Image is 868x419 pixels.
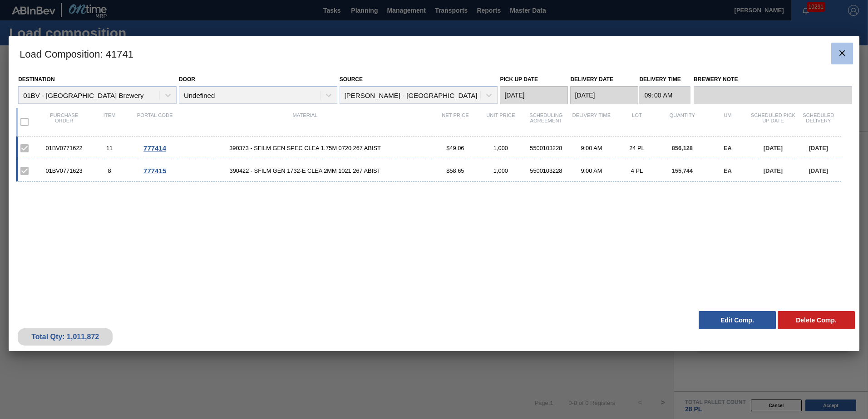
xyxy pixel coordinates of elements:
span: [DATE] [809,167,828,174]
span: 390373 - SFILM GEN SPEC CLEA 1.75M 0720 267 ABIST [178,145,433,151]
div: Purchase order [41,112,87,132]
button: Edit Comp. [699,311,776,329]
span: [DATE] [764,145,783,151]
div: Portal code [132,112,178,132]
input: mm/dd/yyyy [500,86,568,104]
span: [DATE] [764,167,783,174]
label: Source [340,76,363,83]
div: 01BV0771622 [41,145,87,151]
div: Scheduled Pick up Date [750,112,796,132]
span: 155,744 [672,167,693,174]
div: Material [178,112,433,132]
div: 1,000 [478,167,523,174]
label: Delivery Time [639,73,690,86]
label: Door [179,76,195,83]
h3: Load Composition : 41741 [9,36,859,71]
span: 856,128 [672,145,693,151]
span: 390422 - SFILM GEN 1732-E CLEA 2MM 1021 267 ABIST [178,167,433,174]
div: Item [87,112,132,132]
div: 01BV0771623 [41,167,87,174]
div: Go to Order [132,167,178,175]
label: Destination [18,76,54,83]
div: Total Qty: 1,011,872 [25,333,106,341]
input: mm/dd/yyyy [570,86,638,104]
div: 8 [87,167,132,174]
div: Scheduling Agreement [523,112,569,132]
div: Delivery Time [569,112,614,132]
div: $49.06 [433,145,478,151]
div: 1,000 [478,145,523,151]
div: 24 PL [614,145,660,151]
div: Scheduled Delivery [796,112,841,132]
div: Quantity [660,112,705,132]
label: Delivery Date [570,76,613,83]
div: Unit Price [478,112,523,132]
span: 777414 [143,144,166,152]
div: 9:00 AM [569,145,614,151]
button: Delete Comp. [778,311,855,329]
div: 5500103228 [523,167,569,174]
label: Brewery Note [694,73,852,86]
span: EA [724,145,732,151]
div: $58.65 [433,167,478,174]
label: Pick up Date [500,76,538,83]
div: 4 PL [614,167,660,174]
span: EA [724,167,732,174]
span: [DATE] [809,145,828,151]
div: 5500103228 [523,145,569,151]
div: 11 [87,145,132,151]
div: Net Price [433,112,478,132]
div: UM [705,112,750,132]
span: 777415 [143,167,166,175]
div: Go to Order [132,144,178,152]
div: 9:00 AM [569,167,614,174]
div: Lot [614,112,660,132]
